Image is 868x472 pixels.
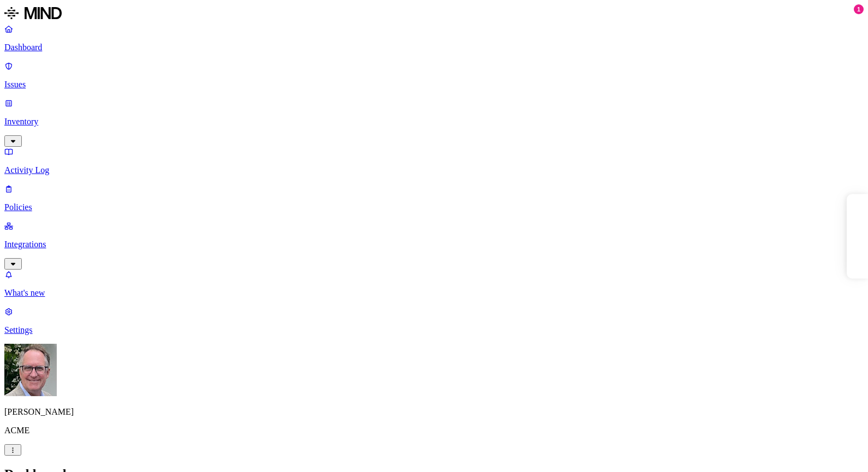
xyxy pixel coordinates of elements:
p: Activity Log [4,165,864,175]
a: MIND [4,4,864,24]
a: Dashboard [4,24,864,52]
a: Issues [4,61,864,89]
a: Settings [4,307,864,335]
a: What's new [4,270,864,298]
p: Policies [4,202,864,212]
p: Integrations [4,240,864,249]
div: 1 [854,4,864,14]
p: Inventory [4,117,864,127]
p: ACME [4,426,864,435]
a: Integrations [4,221,864,268]
a: Policies [4,184,864,212]
p: Dashboard [4,43,864,52]
p: What's new [4,288,864,298]
a: Activity Log [4,147,864,175]
a: Inventory [4,98,864,145]
p: Issues [4,80,864,89]
img: MIND [4,4,62,22]
img: Greg Stolhand [4,344,57,396]
p: Settings [4,325,864,335]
